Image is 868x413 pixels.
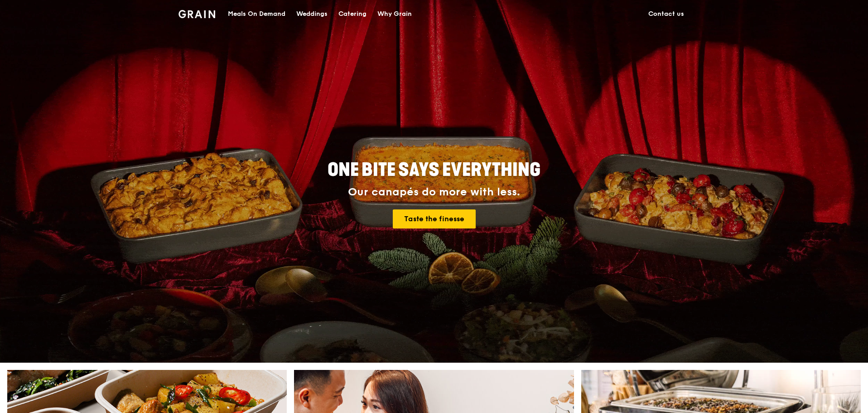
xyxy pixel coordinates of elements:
div: Why Grain [377,0,412,28]
a: Weddings [291,0,333,28]
a: Taste the finesse [393,209,476,228]
div: Catering [338,0,366,28]
a: Catering [333,0,372,28]
span: ONE BITE SAYS EVERYTHING [328,159,540,181]
div: Weddings [296,0,328,28]
img: Grain [178,10,215,18]
a: Why Grain [372,0,417,28]
a: Contact us [643,0,690,28]
div: Our canapés do more with less. [271,186,597,199]
div: Meals On Demand [228,0,285,28]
